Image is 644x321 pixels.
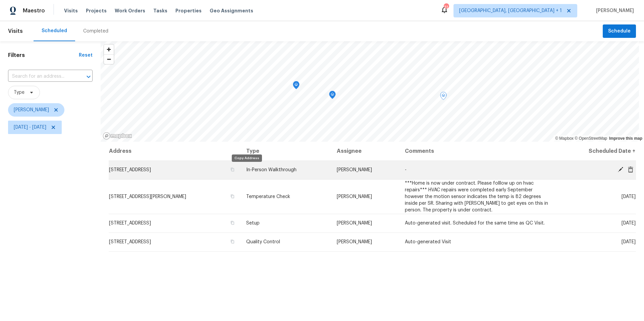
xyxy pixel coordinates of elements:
span: [STREET_ADDRESS][PERSON_NAME] [109,194,186,199]
button: Schedule [603,24,636,38]
span: Maestro [23,7,45,14]
span: Auto-generated visit. Scheduled for the same time as QC Visit. [405,221,545,226]
a: Improve this map [609,136,642,141]
span: - [405,168,407,172]
span: [PERSON_NAME] [337,240,372,244]
span: [PERSON_NAME] [337,194,372,199]
span: [STREET_ADDRESS] [109,221,151,226]
span: Work Orders [115,7,145,14]
span: Quality Control [246,240,280,244]
button: Zoom out [104,54,114,64]
div: Reset [79,52,93,59]
a: OpenStreetMap [575,136,607,141]
span: [STREET_ADDRESS] [109,168,151,172]
span: [GEOGRAPHIC_DATA], [GEOGRAPHIC_DATA] + 1 [459,7,562,14]
th: Type [241,142,331,160]
span: [DATE] - [DATE] [14,124,46,131]
button: Copy Address [229,239,235,245]
span: Properties [175,7,202,14]
span: Projects [86,7,107,14]
th: Scheduled Date ↑ [558,142,636,160]
span: Edit [615,167,626,173]
span: ***Home is now under contract. Please folllow up on hvac repairs*** HVAC repairs were completed e... [405,181,548,212]
span: Temperature Check [246,194,290,199]
div: 31 [444,4,448,11]
th: Assignee [331,142,399,160]
span: [STREET_ADDRESS] [109,240,151,244]
span: Tasks [153,8,167,13]
span: Type [14,89,24,96]
div: Map marker [440,92,447,102]
button: Zoom in [104,45,114,54]
span: [PERSON_NAME] [337,221,372,226]
span: Cancel [626,167,636,173]
button: Open [84,72,93,81]
span: [PERSON_NAME] [14,107,49,113]
span: [PERSON_NAME] [337,168,372,172]
a: Mapbox [555,136,574,141]
input: Search for an address... [8,71,74,82]
canvas: Map [101,41,639,142]
button: Copy Address [229,220,235,226]
span: Auto-generated Visit [405,240,451,244]
h1: Filters [8,52,79,59]
span: Schedule [608,27,631,36]
span: In-Person Walkthrough [246,168,297,172]
div: Scheduled [42,27,67,34]
span: [DATE] [622,240,636,244]
span: [DATE] [622,194,636,199]
span: [DATE] [622,221,636,226]
span: [PERSON_NAME] [593,7,634,14]
div: Map marker [329,91,336,101]
span: Visits [64,7,78,14]
span: Geo Assignments [210,7,253,14]
div: Completed [83,28,108,35]
th: Comments [399,142,558,160]
a: Mapbox homepage [103,132,132,140]
th: Address [109,142,241,160]
span: Setup [246,221,260,226]
span: Visits [8,24,23,39]
div: Map marker [293,81,300,91]
button: Copy Address [229,193,235,199]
